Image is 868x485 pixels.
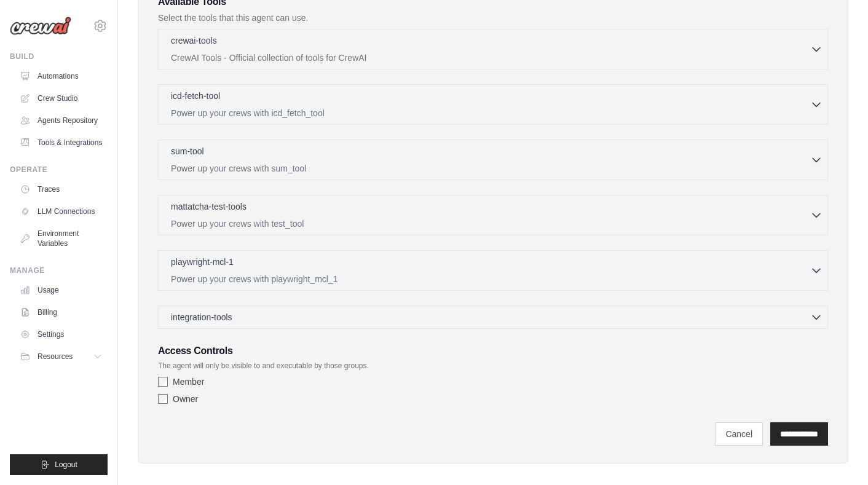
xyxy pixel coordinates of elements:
span: Logout [55,460,77,470]
a: Settings [15,325,108,344]
div: Operate [10,165,108,175]
a: LLM Connections [15,202,108,221]
label: Owner [173,393,198,405]
p: Power up your crews with test_tool [171,218,810,230]
label: Member [173,376,204,388]
p: sum-tool [171,145,204,157]
button: Resources [15,347,108,366]
span: integration-tools [171,311,232,323]
p: playwright-mcl-1 [171,256,234,268]
p: crewai-tools [171,34,217,47]
img: Logo [10,17,71,35]
button: playwright-mcl-1 Power up your crews with playwright_mcl_1 [164,256,823,285]
h3: Access Controls [158,344,828,358]
p: Power up your crews with playwright_mcl_1 [171,273,810,285]
a: Traces [15,179,108,199]
button: integration-tools [164,311,823,323]
p: mattatcha-test-tools [171,200,247,213]
a: Usage [15,280,108,300]
a: Automations [15,66,108,86]
button: sum-tool Power up your crews with sum_tool [164,145,823,175]
a: Billing [15,302,108,322]
p: Power up your crews with sum_tool [171,162,810,175]
div: Build [10,52,108,61]
button: icd-fetch-tool Power up your crews with icd_fetch_tool [164,90,823,119]
a: Agents Repository [15,111,108,130]
button: Logout [10,454,108,475]
p: icd-fetch-tool [171,90,220,102]
a: Environment Variables [15,224,108,253]
p: Power up your crews with icd_fetch_tool [171,107,810,119]
button: crewai-tools CrewAI Tools - Official collection of tools for CrewAI [164,34,823,64]
p: Select the tools that this agent can use. [158,12,828,24]
button: mattatcha-test-tools Power up your crews with test_tool [164,200,823,230]
p: CrewAI Tools - Official collection of tools for CrewAI [171,52,810,64]
p: The agent will only be visible to and executable by those groups. [158,361,828,371]
a: Tools & Integrations [15,133,108,152]
span: Resources [37,352,73,361]
div: Manage [10,266,108,275]
a: Cancel [715,422,763,446]
a: Crew Studio [15,89,108,108]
